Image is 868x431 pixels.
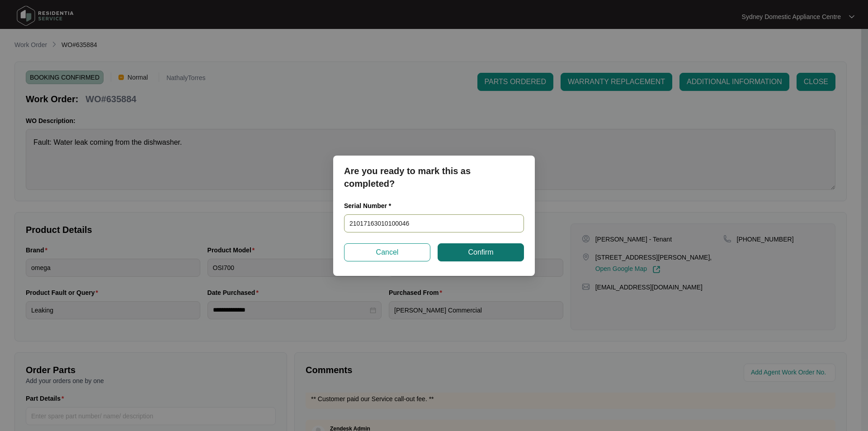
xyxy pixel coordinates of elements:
button: Cancel [344,243,430,261]
label: Serial Number * [344,201,398,210]
span: Confirm [468,247,493,258]
span: Cancel [376,247,399,258]
button: Confirm [438,243,524,261]
p: Are you ready to mark this as [344,165,524,177]
p: completed? [344,177,524,190]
